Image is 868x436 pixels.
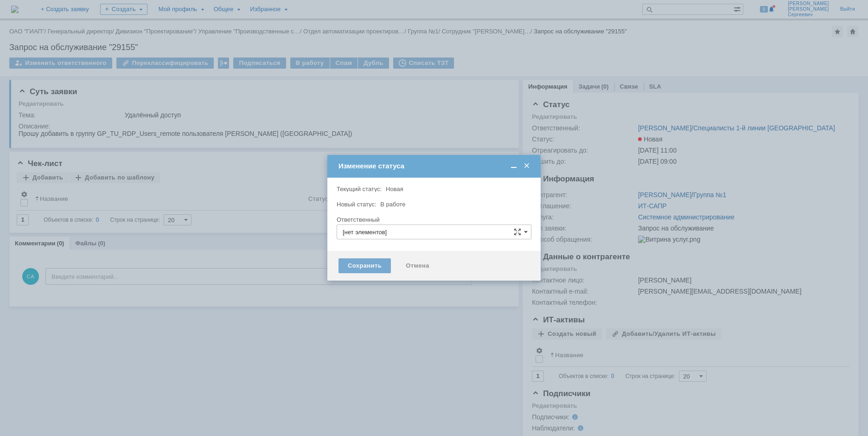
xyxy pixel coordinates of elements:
[338,162,531,170] div: Изменение статуса
[514,228,521,236] span: Сложная форма
[380,201,405,208] span: В работе
[522,162,531,170] span: Закрыть
[337,186,382,192] label: Текущий статус:
[509,162,518,170] span: Свернуть (Ctrl + M)
[386,186,403,192] span: Новая
[337,201,377,208] label: Новый статус:
[337,217,530,223] div: Ответственный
